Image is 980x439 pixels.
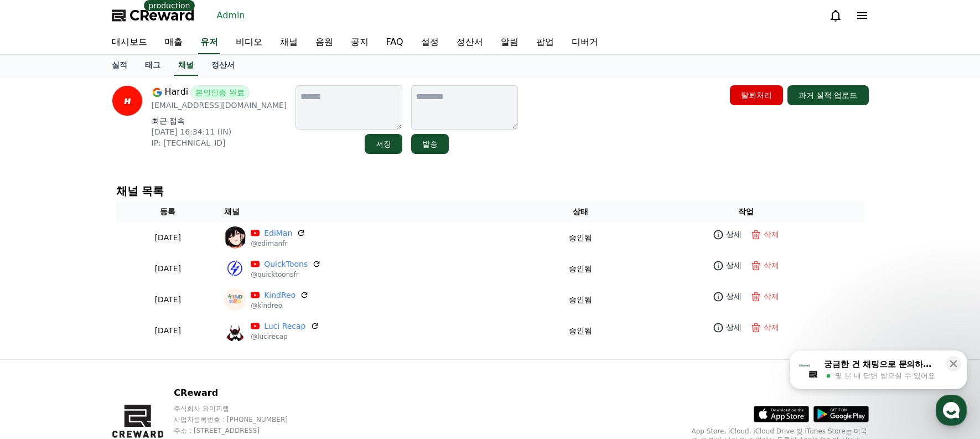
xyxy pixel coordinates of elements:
a: 디버거 [563,31,607,54]
th: 등록 [116,202,220,222]
p: [DATE] 16:34:11 (IN) [152,126,287,137]
button: 탈퇴처리 [730,85,783,105]
a: 유저 [198,31,220,54]
p: [DATE] [121,263,216,275]
button: 삭제 [748,257,781,273]
p: 삭제 [764,229,779,240]
th: 작업 [628,202,864,222]
p: CReward [174,386,368,400]
span: 본인인증 완료 [190,85,249,100]
p: @edimanfr [251,239,305,248]
p: 승인됨 [569,294,592,306]
th: 채널 [220,202,533,222]
a: 실적 [103,55,136,76]
p: 상세 [726,291,742,302]
a: 음원 [307,31,342,54]
p: [EMAIL_ADDRESS][DOMAIN_NAME] [152,100,287,111]
p: IP: [TECHNICAL_ID] [152,137,287,148]
button: 발송 [411,134,449,154]
a: 공지 [342,31,377,54]
th: 상태 [533,202,628,222]
a: Luci Recap [264,321,305,332]
img: Luci Recap [224,319,246,342]
img: QuickToons [224,257,246,280]
button: 과거 실적 업로드 [787,85,869,105]
img: EdiMan [224,226,246,249]
a: 정산서 [203,55,243,76]
a: 상세 [711,257,744,273]
p: 상세 [726,229,742,240]
a: FAQ [377,31,412,54]
p: @kindreo [251,301,309,310]
a: 매출 [156,31,191,54]
button: 저장 [365,134,402,154]
span: 대화 [101,364,115,373]
a: QuickToons [264,259,308,270]
p: 사업자등록번호 : [PHONE_NUMBER] [174,415,368,424]
a: 상세 [711,319,744,335]
span: Hardi [165,85,189,100]
button: 삭제 [748,288,781,304]
a: 대화 [73,347,143,375]
p: @quicktoonsfr [251,270,321,279]
a: CReward [112,7,195,24]
a: 비디오 [227,31,271,54]
a: Admin [212,7,250,24]
a: 채널 [174,55,198,76]
p: [DATE] [121,232,216,244]
button: 삭제 [748,226,781,242]
a: 태그 [136,55,169,76]
p: 승인됨 [569,232,592,244]
a: 홈 [3,347,73,375]
a: EdiMan [264,228,292,239]
p: 주식회사 와이피랩 [174,404,368,413]
a: 정산서 [448,31,492,54]
p: 삭제 [764,322,779,333]
p: 최근 접속 [152,115,287,126]
p: 삭제 [764,291,779,302]
span: 설정 [171,364,184,373]
a: 상세 [711,226,744,242]
a: 설정 [412,31,448,54]
h4: 채널 목록 [116,185,864,197]
img: KindReo [224,288,246,311]
a: 채널 [271,31,307,54]
p: [DATE] [121,325,216,337]
p: 삭제 [764,260,779,271]
img: profile image [112,85,143,116]
a: 팝업 [527,31,563,54]
a: 대시보드 [103,31,156,54]
span: CReward [129,7,195,24]
a: 상세 [711,288,744,304]
p: 상세 [726,322,742,333]
p: 주소 : [STREET_ADDRESS] [174,426,368,435]
a: 설정 [143,347,212,375]
p: 승인됨 [569,263,592,275]
span: 홈 [35,364,42,373]
a: 알림 [492,31,527,54]
p: 승인됨 [569,325,592,337]
p: @lucirecap [251,332,319,341]
button: 삭제 [748,319,781,335]
p: [DATE] [121,294,216,306]
p: 상세 [726,260,742,271]
a: KindReo [264,290,295,301]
